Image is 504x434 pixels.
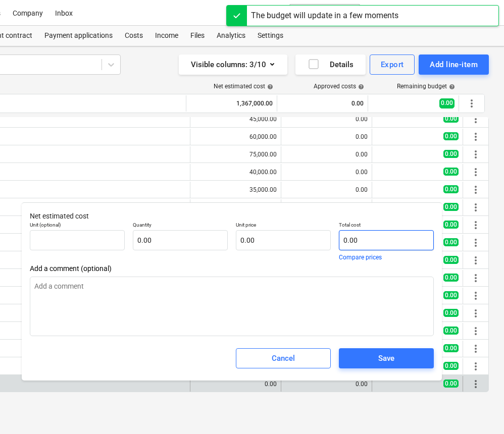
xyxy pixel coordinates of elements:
[443,185,459,193] span: 0.00
[466,97,478,110] span: More actions
[443,203,459,211] span: 0.00
[285,169,368,176] div: 0.00
[339,348,434,368] button: Save
[370,55,415,75] button: Export
[339,222,434,230] p: Total cost
[190,95,273,112] div: 1,367,000.00
[30,264,434,273] span: Add a comment (optional)
[397,83,455,90] div: Remaining budget
[149,26,184,46] a: Income
[251,10,398,22] div: The budget will update in a few moments
[265,84,273,90] span: help
[470,184,482,196] span: More actions
[249,116,277,123] div: 45,000.00
[470,131,482,143] span: More actions
[179,55,287,75] button: Visible columns:3/10
[470,201,482,213] span: More actions
[443,327,459,335] span: 0.00
[214,83,273,90] div: Net estimated cost
[470,290,482,302] span: More actions
[281,95,364,112] div: 0.00
[470,254,482,266] span: More actions
[285,151,368,158] div: 0.00
[295,55,366,75] button: Details
[236,222,331,230] p: Unit price
[443,291,459,299] span: 0.00
[119,26,149,46] a: Costs
[470,272,482,284] span: More actions
[443,150,459,158] span: 0.00
[191,58,275,71] div: Visible columns : 3/10
[443,132,459,140] span: 0.00
[470,219,482,231] span: More actions
[272,352,295,365] div: Cancel
[251,26,289,46] a: Settings
[194,381,277,388] div: 0.00
[285,186,368,193] div: 0.00
[133,222,228,230] p: Quantity
[339,254,382,260] button: Compare prices
[285,133,368,140] div: 0.00
[470,325,482,337] span: More actions
[470,148,482,160] span: More actions
[184,26,211,46] a: Files
[470,360,482,372] span: More actions
[211,26,251,46] a: Analytics
[443,221,459,229] span: 0.00
[443,168,459,176] span: 0.00
[378,352,394,365] div: Save
[443,256,459,264] span: 0.00
[443,238,459,246] span: 0.00
[236,348,331,368] button: Cancel
[470,237,482,249] span: More actions
[381,58,404,71] div: Export
[443,379,459,388] span: 0.00
[443,309,459,317] span: 0.00
[308,58,354,71] div: Details
[285,381,368,388] div: 0.00
[249,133,277,140] div: 60,000.00
[470,307,482,319] span: More actions
[249,151,277,158] div: 75,000.00
[249,169,277,176] div: 40,000.00
[285,116,368,123] div: 0.00
[30,211,434,222] p: Net estimated cost
[314,83,364,90] div: Approved costs
[356,84,364,90] span: help
[249,186,277,193] div: 35,000.00
[470,378,482,390] span: More actions
[470,166,482,178] span: More actions
[470,343,482,355] span: More actions
[470,113,482,125] span: More actions
[419,55,489,75] button: Add line-item
[443,362,459,370] span: 0.00
[447,84,455,90] span: help
[430,58,478,71] div: Add line-item
[443,344,459,352] span: 0.00
[443,274,459,282] span: 0.00
[38,26,119,46] a: Payment applications
[439,98,455,108] span: 0.00
[30,222,125,230] p: Unit (optional)
[443,115,459,123] span: 0.00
